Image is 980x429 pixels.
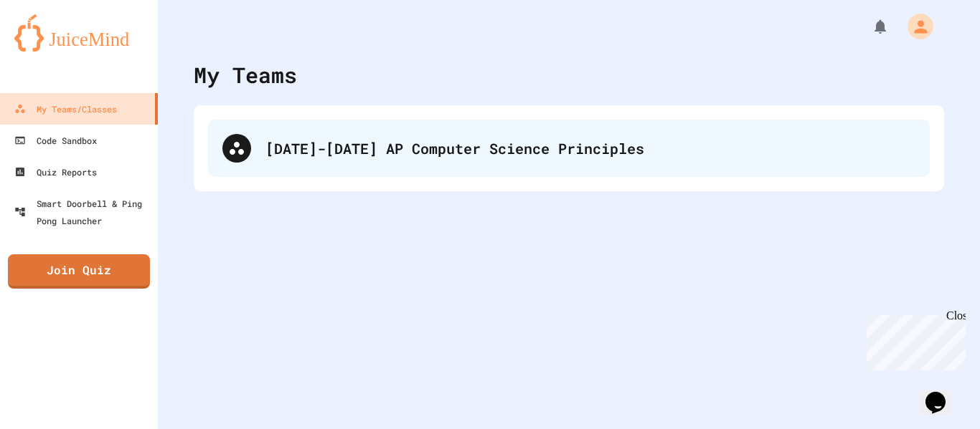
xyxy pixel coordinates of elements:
div: Code Sandbox [14,132,97,149]
div: My Account [892,10,937,43]
div: Chat with us now!Close [6,6,99,91]
div: My Teams [194,59,297,91]
img: logo-orange.svg [14,14,143,52]
iframe: chat widget [861,309,966,370]
div: My Teams/Classes [14,100,117,117]
div: Smart Doorbell & Ping Pong Launcher [14,195,152,229]
div: My Notifications [845,14,892,39]
div: Quiz Reports [14,163,97,180]
a: Join Quiz [8,254,150,289]
iframe: chat widget [920,372,966,415]
div: [DATE]-[DATE] AP Computer Science Principles [208,120,930,177]
div: [DATE]-[DATE] AP Computer Science Principles [265,138,915,159]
